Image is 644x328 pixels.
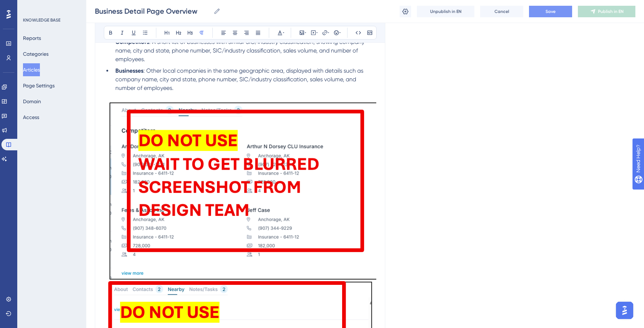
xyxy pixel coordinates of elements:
span: Unpublish in EN [430,9,461,14]
button: Publish in EN [578,6,635,17]
button: Reports [23,32,41,45]
button: Articles [23,63,40,76]
button: Access [23,111,39,124]
span: Publish in EN [598,9,624,14]
button: Domain [23,95,41,108]
button: Categories [23,47,49,60]
span: : Other local companies in the same geographic area, displayed with details such as company name,... [115,67,365,91]
button: Save [529,6,572,17]
span: Save [546,9,556,14]
button: Page Settings [23,79,55,92]
div: KNOWLEDGE BASE [23,17,60,23]
strong: Businesses [115,67,143,74]
span: : A short list of businesses with similar SIC/industry classification, showing company name, city... [115,38,366,63]
button: Cancel [480,6,523,17]
span: Need Help? [17,2,45,10]
span: Cancel [494,9,509,14]
input: Article Name [95,6,211,16]
iframe: UserGuiding AI Assistant Launcher [614,300,635,321]
button: Unpublish in EN [417,6,474,17]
